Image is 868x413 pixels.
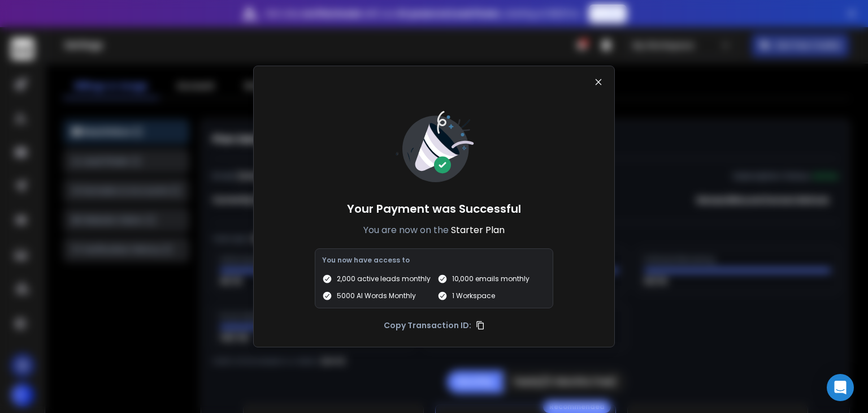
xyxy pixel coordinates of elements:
[437,274,546,284] div: 10,000 emails monthly
[363,223,505,237] p: You are now on the
[451,223,505,236] span: Starter Plan
[384,320,471,331] p: Copy Transaction ID:
[347,201,521,217] h1: Your Payment was Successful
[827,374,854,401] div: Open Intercom Messenger
[322,274,431,284] div: 2,000 active leads monthly
[437,291,546,301] div: 1 Workspace
[322,291,431,301] div: 5000 AI Words Monthly
[322,256,546,265] p: You now have access to
[392,105,476,190] img: image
